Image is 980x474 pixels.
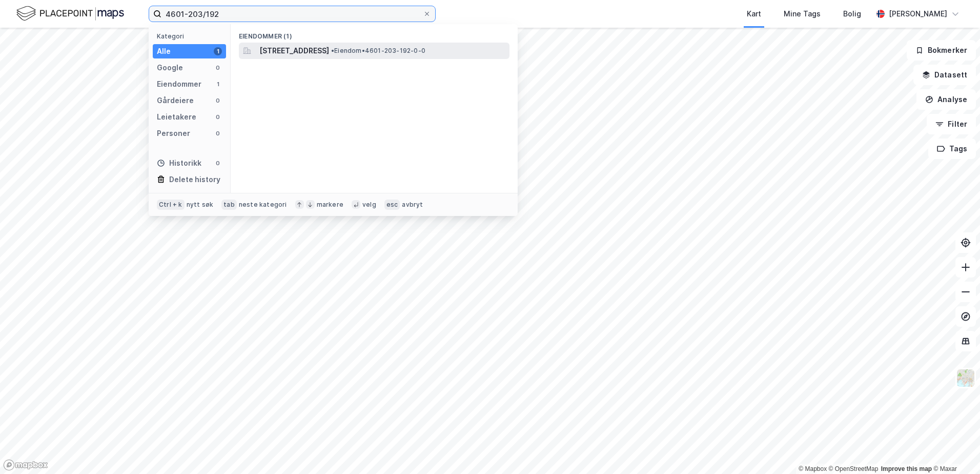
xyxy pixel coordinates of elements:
[829,465,879,472] a: OpenStreetMap
[927,114,976,134] button: Filter
[881,465,932,472] a: Improve this map
[157,94,194,107] div: Gårdeiere
[214,96,222,105] div: 0
[231,24,518,43] div: Eiendommer (1)
[362,201,376,209] div: velg
[161,6,423,22] input: Søk på adresse, matrikkel, gårdeiere, leietakere eller personer
[913,65,976,85] button: Datasett
[784,8,821,20] div: Mine Tags
[928,139,976,159] button: Tags
[239,201,287,209] div: neste kategori
[221,200,237,210] div: tab
[259,45,329,57] span: [STREET_ADDRESS]
[187,201,214,209] div: nytt søk
[16,5,124,23] img: logo.f888ab2527a4732fd821a326f86c7f29.svg
[157,127,190,140] div: Personer
[907,40,976,61] button: Bokmerker
[157,32,226,40] div: Kategori
[157,45,171,57] div: Alle
[402,201,423,209] div: avbryt
[956,368,975,388] img: Z
[317,201,343,209] div: markere
[799,465,827,472] a: Mapbox
[843,8,861,20] div: Bolig
[889,8,947,20] div: [PERSON_NAME]
[929,425,980,474] div: Kontrollprogram for chat
[214,113,222,121] div: 0
[214,159,222,167] div: 0
[169,173,220,186] div: Delete history
[3,459,48,471] a: Mapbox homepage
[157,111,196,123] div: Leietakere
[214,80,222,88] div: 1
[747,8,761,20] div: Kart
[157,200,185,210] div: Ctrl + k
[214,129,222,137] div: 0
[331,47,425,55] span: Eiendom • 4601-203-192-0-0
[929,425,980,474] iframe: Chat Widget
[916,89,976,110] button: Analyse
[214,47,222,55] div: 1
[384,200,400,210] div: esc
[157,62,183,74] div: Google
[157,78,201,90] div: Eiendommer
[157,157,201,169] div: Historikk
[214,64,222,72] div: 0
[331,47,334,54] span: •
